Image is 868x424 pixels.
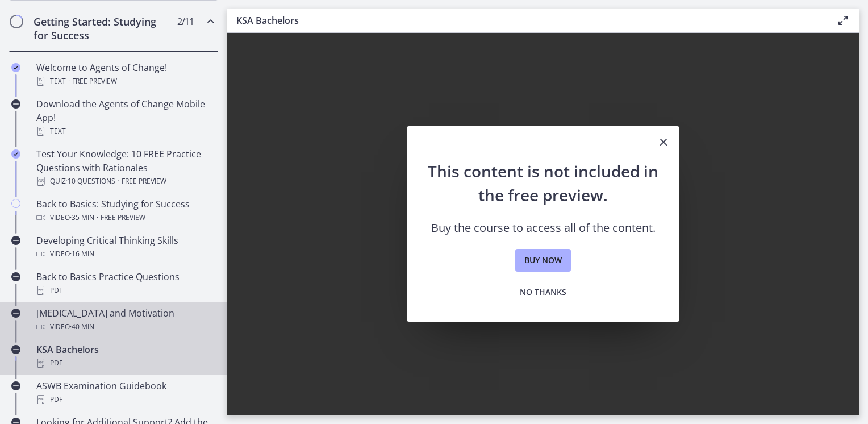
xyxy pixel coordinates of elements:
button: Close [648,126,679,159]
div: PDF [36,356,214,370]
div: Video [36,320,214,334]
div: Back to Basics Practice Questions [36,270,214,297]
span: Free preview [72,74,117,88]
a: Buy now [515,249,571,272]
div: Text [36,124,214,138]
h3: KSA Bachelors [236,14,818,27]
p: Buy the course to access all of the content. [425,221,661,235]
i: Completed [11,63,20,72]
i: Completed [11,149,20,159]
div: [MEDICAL_DATA] and Motivation [36,306,214,334]
span: · 16 min [70,247,94,261]
div: KSA Bachelors [36,343,214,370]
span: · [97,211,98,225]
div: Back to Basics: Studying for Success [36,197,214,225]
button: No thanks [511,281,575,304]
div: PDF [36,284,214,297]
div: ASWB Examination Guidebook [36,379,214,406]
div: PDF [36,393,214,406]
span: Free preview [122,174,166,188]
span: · 10 Questions [66,174,115,188]
div: Video [36,247,214,261]
div: Welcome to Agents of Change! [36,61,214,88]
div: Developing Critical Thinking Skills [36,234,214,261]
span: Free preview [101,211,145,225]
div: Text [36,74,214,88]
span: · 35 min [70,211,94,225]
div: Video [36,211,214,225]
div: Download the Agents of Change Mobile App! [36,97,214,138]
span: · [68,74,70,88]
span: Buy now [524,253,562,267]
span: No thanks [520,285,566,299]
span: · [118,174,119,188]
h2: Getting Started: Studying for Success [34,15,172,42]
div: Quiz [36,174,214,188]
span: · 40 min [70,320,94,334]
div: Test Your Knowledge: 10 FREE Practice Questions with Rationales [36,147,214,188]
h2: This content is not included in the free preview. [425,159,661,207]
span: 2 / 11 [177,15,194,28]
